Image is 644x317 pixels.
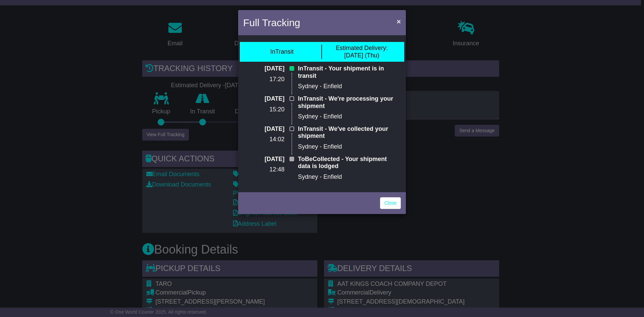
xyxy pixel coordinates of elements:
[298,113,401,120] p: Sydney - Enfield
[298,156,401,170] p: ToBeCollected - Your shipment data is lodged
[243,95,284,103] p: [DATE]
[336,45,388,51] span: Estimated Delivery:
[243,125,284,133] p: [DATE]
[243,106,284,113] p: 15:20
[243,65,284,72] p: [DATE]
[298,173,401,181] p: Sydney - Enfield
[270,48,293,56] div: InTransit
[298,125,401,140] p: InTransit - We've collected your shipment
[243,76,284,83] p: 17:20
[243,156,284,163] p: [DATE]
[397,17,401,25] span: ×
[298,83,401,90] p: Sydney - Enfield
[393,14,404,28] button: Close
[298,143,401,151] p: Sydney - Enfield
[298,65,401,80] p: InTransit - Your shipment is in transit
[298,95,401,110] p: InTransit - We're processing your shipment
[336,45,388,59] div: [DATE] (Thu)
[380,197,401,209] a: Close
[243,166,284,173] p: 12:48
[243,136,284,143] p: 14:02
[243,15,300,30] h4: Full Tracking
